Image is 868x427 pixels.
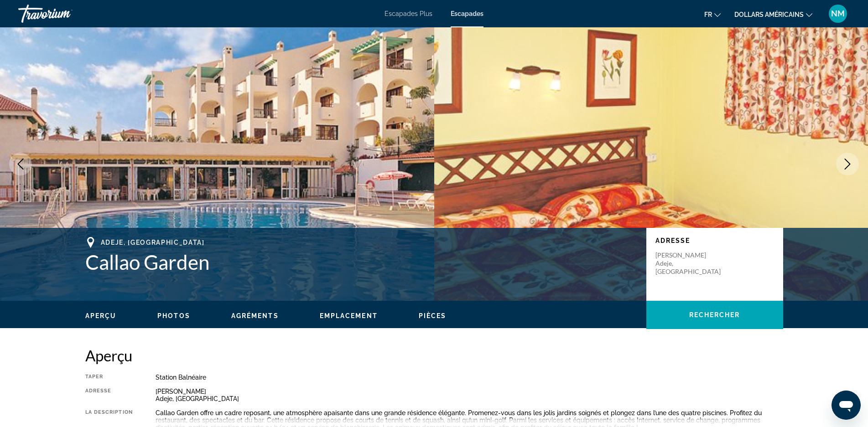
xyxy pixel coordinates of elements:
[85,388,133,402] div: Adresse
[704,8,721,21] button: Changer de langue
[831,9,845,18] font: NM
[419,312,447,320] button: Pièces
[451,10,483,17] a: Escapades
[101,239,205,246] span: Adeje, [GEOGRAPHIC_DATA]
[836,153,859,175] button: Next image
[320,312,378,320] button: Emplacement
[704,11,712,18] font: fr
[734,8,812,21] button: Changer de devise
[85,250,637,274] h1: Callao Garden
[85,312,117,319] span: Aperçu
[734,11,804,18] font: dollars américains
[9,153,32,175] button: Previous image
[832,391,861,420] iframe: Bouton de lancement de la fenêtre de messagerie
[231,312,279,320] button: Agréments
[157,312,190,319] span: Photos
[689,311,740,319] span: Rechercher
[320,312,378,319] span: Emplacement
[655,251,728,276] p: [PERSON_NAME] Adeje, [GEOGRAPHIC_DATA]
[85,374,133,381] div: Taper
[157,312,190,320] button: Photos
[18,2,109,26] a: Travorium
[826,4,850,23] button: Menu utilisateur
[385,10,432,17] a: Escapades Plus
[156,388,783,402] div: [PERSON_NAME] Adeje, [GEOGRAPHIC_DATA]
[85,346,783,365] h2: Aperçu
[85,312,117,320] button: Aperçu
[156,374,783,381] div: Station balnéaire
[419,312,447,319] span: Pièces
[231,312,279,319] span: Agréments
[646,301,783,329] button: Rechercher
[655,237,774,244] p: Adresse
